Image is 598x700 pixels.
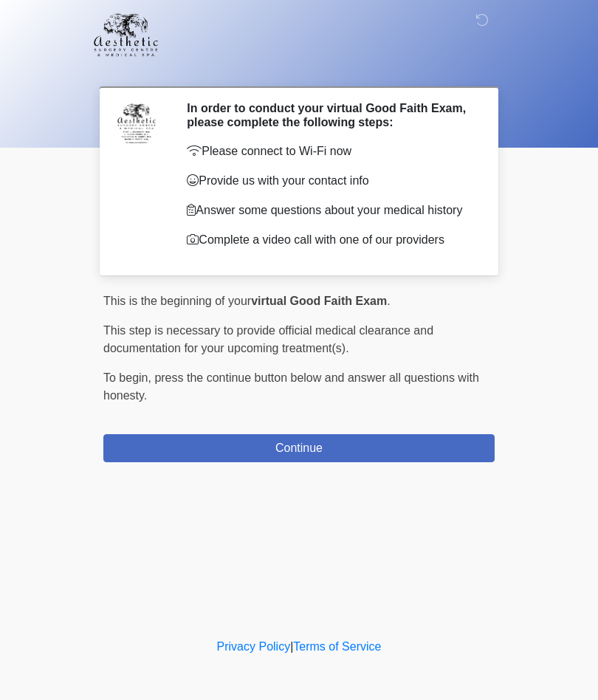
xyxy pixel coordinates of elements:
[290,640,293,653] a: |
[114,101,159,145] img: Agent Avatar
[103,295,251,307] span: This is the beginning of your
[89,11,163,58] img: Aesthetic Surgery Centre, PLLC Logo
[217,640,291,653] a: Privacy Policy
[103,371,154,384] span: To begin,
[187,202,472,219] p: Answer some questions about your medical history
[103,434,495,462] button: Continue
[187,172,472,190] p: Provide us with your contact info
[187,143,472,160] p: Please connect to Wi-Fi now
[387,295,390,307] span: .
[251,295,387,307] strong: virtual Good Faith Exam
[103,324,433,354] span: This step is necessary to provide official medical clearance and documentation for your upcoming ...
[103,371,479,402] span: press the continue button below and answer all questions with honesty.
[187,101,472,129] h2: In order to conduct your virtual Good Faith Exam, please complete the following steps:
[293,640,381,653] a: Terms of Service
[187,231,472,249] p: Complete a video call with one of our providers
